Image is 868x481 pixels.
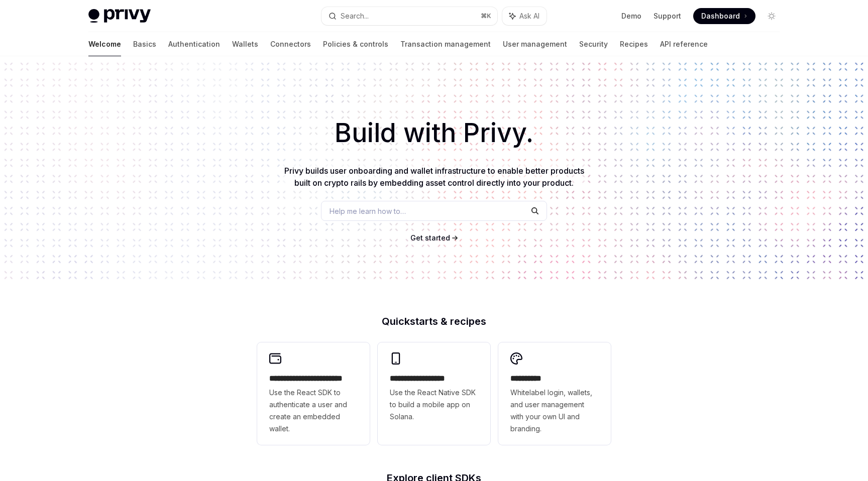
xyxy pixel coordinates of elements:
h1: Build with Privy. [16,113,852,153]
span: Dashboard [701,11,740,21]
span: Ask AI [519,11,539,21]
span: ⌘ K [481,12,491,20]
span: Get started [410,233,450,242]
div: Search... [341,10,369,22]
a: Dashboard [693,8,755,24]
a: Demo [621,11,641,21]
a: Get started [410,233,450,243]
a: Recipes [620,32,648,56]
a: API reference [660,32,708,56]
img: light logo [88,9,151,23]
span: Use the React Native SDK to build a mobile app on Solana. [390,387,478,423]
a: Transaction management [400,32,491,56]
button: Ask AI [502,7,547,25]
a: **** **** **** ***Use the React Native SDK to build a mobile app on Solana. [378,342,490,445]
a: Support [654,11,681,21]
span: Help me learn how to… [330,206,406,216]
a: Policies & controls [323,32,388,56]
a: Welcome [88,32,121,56]
a: Security [579,32,608,56]
span: Privy builds user onboarding and wallet infrastructure to enable better products built on crypto ... [284,166,584,188]
a: Basics [133,32,156,56]
a: Wallets [232,32,258,56]
span: Whitelabel login, wallets, and user management with your own UI and branding. [510,387,599,435]
a: Authentication [168,32,220,56]
button: Toggle dark mode [764,8,780,24]
button: Search...⌘K [321,7,497,25]
a: Connectors [270,32,311,56]
a: User management [503,32,567,56]
h2: Quickstarts & recipes [257,316,611,326]
a: **** *****Whitelabel login, wallets, and user management with your own UI and branding. [498,342,611,445]
span: Use the React SDK to authenticate a user and create an embedded wallet. [269,387,358,435]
